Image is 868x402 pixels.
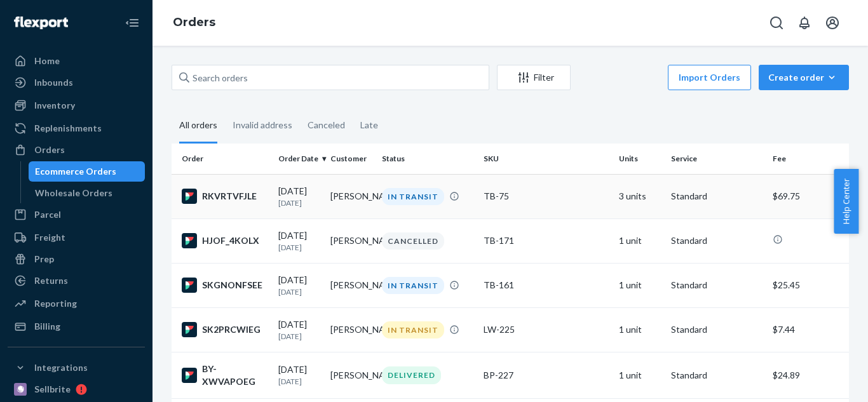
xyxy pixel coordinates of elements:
a: Billing [8,316,145,337]
td: [PERSON_NAME] [325,307,377,352]
div: IN TRANSIT [382,321,444,338]
div: Billing [34,320,60,333]
div: LW-225 [484,323,609,336]
td: [PERSON_NAME] [325,352,377,399]
td: 3 units [614,174,666,218]
div: IN TRANSIT [382,188,444,205]
button: Close Navigation [119,10,145,36]
td: 1 unit [614,352,666,399]
div: CANCELLED [382,232,444,250]
p: Standard [671,234,763,247]
a: Inventory [8,95,145,116]
button: Integrations [8,358,145,378]
p: [DATE] [278,376,320,387]
div: BY-XWVAPOEG [182,363,268,388]
div: Reporting [34,297,77,310]
td: [PERSON_NAME] [325,174,377,218]
td: $69.75 [768,174,849,218]
div: RKVRTVFJLE [182,189,268,204]
td: 1 unit [614,263,666,307]
div: Freight [34,231,65,244]
div: DELIVERED [382,366,441,384]
a: Orders [173,15,215,29]
p: Standard [671,279,763,291]
ol: breadcrumbs [163,4,226,41]
td: 1 unit [614,307,666,352]
p: Standard [671,323,763,336]
div: Canceled [308,109,345,142]
div: [DATE] [278,185,320,208]
button: Import Orders [668,65,751,90]
div: Orders [34,144,65,156]
div: IN TRANSIT [382,277,444,294]
a: Reporting [8,293,145,314]
th: Order [172,144,273,174]
a: Prep [8,249,145,269]
a: Replenishments [8,118,145,138]
a: Inbounds [8,72,145,93]
div: Wholesale Orders [35,187,112,199]
div: Prep [34,253,54,265]
div: Inventory [34,99,75,112]
div: SKGNONFSEE [182,278,268,293]
a: Parcel [8,204,145,225]
a: Home [8,51,145,71]
th: Fee [768,144,849,174]
th: SKU [478,144,614,174]
div: Home [34,55,60,67]
p: [DATE] [278,242,320,253]
p: [DATE] [278,331,320,342]
a: Orders [8,140,145,160]
p: Standard [671,190,763,203]
div: All orders [179,109,217,144]
div: HJOF_4KOLX [182,233,268,248]
div: TB-75 [484,190,609,203]
td: $25.45 [768,263,849,307]
div: [DATE] [278,229,320,253]
div: Customer [330,153,372,164]
th: Status [377,144,478,174]
button: Create order [759,65,849,90]
button: Open Search Box [764,10,789,36]
p: [DATE] [278,198,320,208]
div: Create order [768,71,839,84]
button: Help Center [834,169,858,234]
img: Flexport logo [14,17,68,29]
p: Standard [671,369,763,382]
div: Filter [498,71,570,84]
td: $24.89 [768,352,849,399]
div: Parcel [34,208,61,221]
th: Service [666,144,768,174]
div: Replenishments [34,122,102,135]
td: [PERSON_NAME] [325,263,377,307]
td: $7.44 [768,307,849,352]
th: Units [614,144,666,174]
p: [DATE] [278,286,320,297]
div: Returns [34,274,68,287]
th: Order Date [273,144,325,174]
button: Open notifications [792,10,817,36]
div: [DATE] [278,318,320,342]
a: Ecommerce Orders [29,161,146,182]
div: Inbounds [34,76,73,89]
div: SK2PRCWIEG [182,322,268,337]
td: 1 unit [614,218,666,263]
div: TB-161 [484,279,609,291]
div: Ecommerce Orders [35,165,116,178]
div: [DATE] [278,363,320,387]
a: Wholesale Orders [29,183,146,203]
a: Freight [8,227,145,248]
div: [DATE] [278,274,320,297]
button: Filter [497,65,571,90]
button: Open account menu [820,10,845,36]
a: Returns [8,271,145,291]
a: Sellbrite [8,379,145,399]
div: Invalid address [233,109,292,142]
div: Late [360,109,378,142]
div: TB-171 [484,234,609,247]
td: [PERSON_NAME] [325,218,377,263]
div: BP-227 [484,369,609,382]
div: Integrations [34,361,88,374]
div: Sellbrite [34,383,71,396]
